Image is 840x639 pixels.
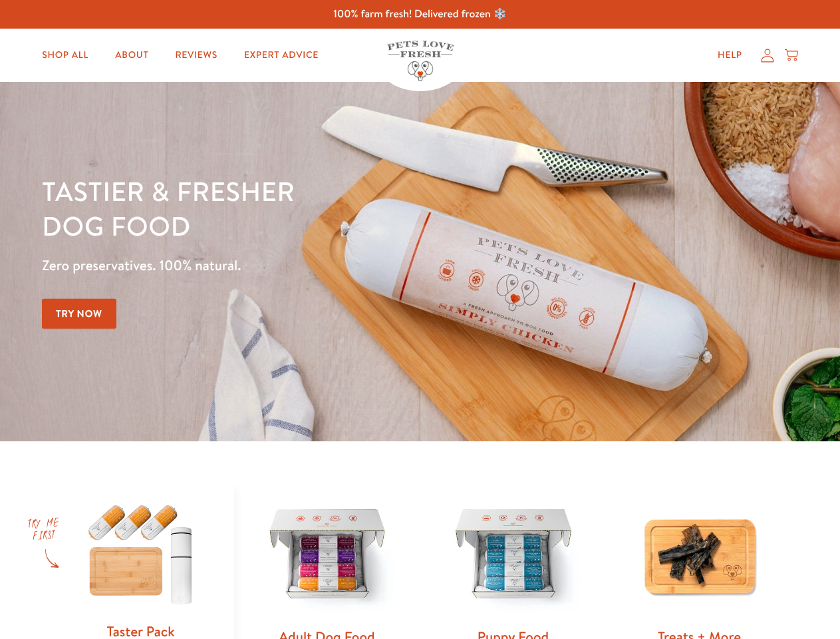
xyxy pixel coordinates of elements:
h1: Tastier & fresher dog food [42,174,546,243]
p: Zero preservatives. 100% natural. [42,254,546,278]
a: Reviews [164,42,227,69]
a: About [104,42,159,69]
a: Try Now [42,299,116,329]
a: Shop All [31,42,99,69]
a: Help [707,42,753,69]
img: Pets Love Fresh [387,41,454,81]
a: Expert Advice [233,42,329,69]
